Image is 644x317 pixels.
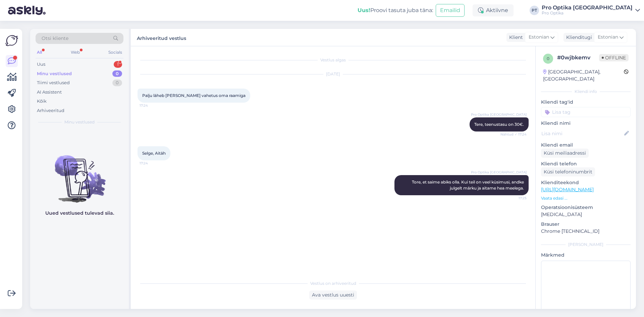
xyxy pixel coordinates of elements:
div: 0 [112,70,122,77]
div: Klient [506,34,523,41]
p: Chrome [TECHNICAL_ID] [541,228,631,235]
div: Proovi tasuta juba täna: [358,6,433,14]
div: AI Assistent [37,89,62,96]
button: Emailid [436,4,465,17]
span: Pro Optika [GEOGRAPHIC_DATA] [471,170,527,175]
div: Pro Optika [542,10,633,16]
input: Lisa tag [541,107,631,117]
div: Aktiivne [473,4,514,16]
div: Tiimi vestlused [37,80,70,86]
span: Pro Optika [GEOGRAPHIC_DATA] [471,112,527,117]
img: No chats [30,143,129,204]
p: [MEDICAL_DATA] [541,211,631,218]
p: Märkmed [541,252,631,259]
span: Tore, et saime abiks olla. Kui teil on veel küsimusi, andke julgelt märku ja aitame hea meelega. [412,179,525,191]
p: Brauser [541,221,631,228]
label: Arhiveeritud vestlus [137,33,186,42]
p: Kliendi telefon [541,160,631,167]
div: Minu vestlused [37,70,72,77]
span: 17:24 [140,103,165,108]
div: Küsi telefoninumbrit [541,167,595,176]
input: Lisa nimi [541,130,623,137]
span: Palju läheb [PERSON_NAME] vahetus oma raamiga [142,93,246,98]
span: Tere, teenustasu on 30€. [474,122,524,127]
div: Pro Optika [GEOGRAPHIC_DATA] [542,5,633,10]
span: Selge, Aitäh [142,151,166,156]
div: Arhiveeritud [37,107,64,114]
b: Uus! [358,7,370,13]
p: Vaata edasi ... [541,195,631,201]
div: [PERSON_NAME] [541,242,631,248]
div: 1 [114,61,122,68]
div: Uus [37,61,45,68]
span: Estonian [529,34,549,41]
div: All [36,48,43,57]
div: Küsi meiliaadressi [541,149,589,158]
div: 0 [112,80,122,86]
p: Operatsioonisüsteem [541,204,631,211]
span: 0 [547,56,549,61]
p: Kliendi nimi [541,120,631,127]
a: Pro Optika [GEOGRAPHIC_DATA]Pro Optika [542,5,640,16]
p: Klienditeekond [541,179,631,186]
div: [GEOGRAPHIC_DATA], [GEOGRAPHIC_DATA] [543,68,624,83]
div: Vestlus algas [138,57,529,63]
div: Socials [107,48,123,57]
div: PT [530,6,539,15]
span: Estonian [598,34,618,41]
p: Kliendi email [541,142,631,149]
span: Offline [599,54,629,61]
p: Uued vestlused tulevad siia. [45,210,114,217]
div: Ava vestlus uuesti [309,290,357,300]
div: # 0wjbkemv [557,54,599,62]
span: Nähtud ✓ 17:24 [500,132,527,137]
img: Askly Logo [5,34,18,47]
a: [URL][DOMAIN_NAME] [541,187,594,193]
div: Kõik [37,98,47,105]
span: Vestlus on arhiveeritud [310,280,356,286]
span: 17:24 [140,161,165,166]
p: Kliendi tag'id [541,99,631,106]
div: Klienditugi [563,34,592,41]
span: Otsi kliente [42,35,68,42]
div: Kliendi info [541,89,631,95]
div: [DATE] [138,71,529,77]
span: Minu vestlused [64,119,95,125]
div: Web [69,48,81,57]
span: 17:25 [501,196,527,201]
